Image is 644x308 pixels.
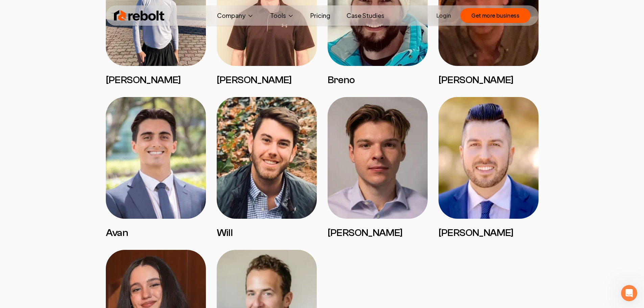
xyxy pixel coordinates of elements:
button: Tools [265,9,300,22]
a: Pricing [305,9,336,22]
h3: [PERSON_NAME] [438,74,539,86]
h3: [PERSON_NAME] [438,227,539,239]
img: Rebolt Logo [114,9,165,22]
button: Get more business [460,8,530,23]
img: Andrew [438,97,539,219]
button: Company [212,9,259,22]
a: Case Studies [341,9,390,22]
h3: [PERSON_NAME] [106,74,206,86]
h3: Will [217,227,317,239]
img: Avan [106,97,206,219]
h3: Breno [328,74,428,86]
h3: [PERSON_NAME] [217,74,317,86]
img: Will [217,97,317,219]
h3: [PERSON_NAME] [328,227,428,239]
a: Login [436,11,451,20]
img: Greg [328,97,428,219]
iframe: Intercom live chat [621,285,637,301]
h3: Avan [106,227,206,239]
